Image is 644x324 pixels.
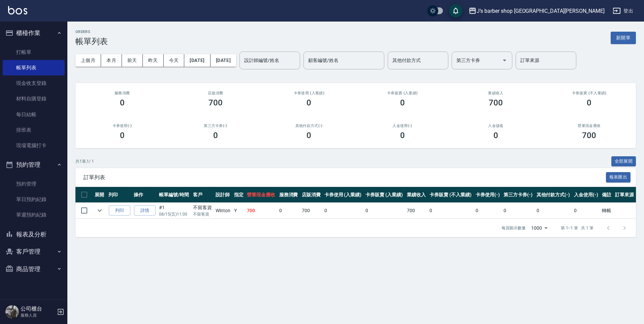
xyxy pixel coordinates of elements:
[551,91,628,95] h2: 卡券販賣 (不入業績)
[364,187,405,203] th: 卡券販賣 (入業績)
[572,187,600,203] th: 入金使用(-)
[3,176,65,192] a: 預約管理
[270,124,348,128] h2: 其他付款方式(-)
[3,243,65,260] button: 客戶管理
[93,187,107,203] th: 展開
[193,204,212,211] div: 不留客資
[214,203,232,219] td: Winton
[400,131,405,140] h3: 0
[474,187,502,203] th: 卡券使用(-)
[157,203,191,219] td: #1
[84,91,161,95] h3: 服務消費
[278,203,300,219] td: 0
[400,98,405,107] h3: 0
[535,203,573,219] td: 0
[143,54,164,67] button: 昨天
[457,91,534,95] h2: 業績收入
[405,187,428,203] th: 業績收入
[122,54,143,67] button: 前天
[177,91,254,95] h2: 店販消費
[606,174,631,180] a: 報表匯出
[323,203,364,219] td: 0
[75,37,108,46] h3: 帳單列表
[159,211,189,217] p: 08/15 (五) 11:00
[502,225,526,231] p: 每頁顯示數量
[164,54,185,67] button: 今天
[3,226,65,243] button: 報表及分析
[300,187,323,203] th: 店販消費
[535,187,573,203] th: 其他付款方式(-)
[21,312,55,318] p: 服務人員
[3,107,65,122] a: 每日結帳
[109,205,130,216] button: 列印
[3,60,65,75] a: 帳單列表
[8,6,27,14] img: Logo
[75,30,108,34] h2: ORDERS
[405,203,428,219] td: 700
[307,131,311,140] h3: 0
[611,156,636,167] button: 全部展開
[157,187,191,203] th: 帳單編號/時間
[278,187,300,203] th: 服務消費
[232,187,246,203] th: 指定
[132,187,157,203] th: 操作
[213,131,218,140] h3: 0
[75,54,101,67] button: 上個月
[582,131,596,140] h3: 700
[3,24,65,42] button: 櫃檯作業
[499,55,510,66] button: Open
[587,98,591,107] h3: 0
[3,122,65,138] a: 排班表
[307,98,311,107] h3: 0
[245,187,277,203] th: 營業現金應收
[600,187,613,203] th: 備註
[134,205,156,216] a: 詳情
[572,203,600,219] td: 0
[3,156,65,173] button: 預約管理
[120,98,125,107] h3: 0
[3,192,65,207] a: 單日預約紀錄
[3,44,65,60] a: 打帳單
[457,124,534,128] h2: 入金儲值
[323,187,364,203] th: 卡券使用 (入業績)
[300,203,323,219] td: 700
[3,138,65,153] a: 現場電腦打卡
[184,54,210,67] button: [DATE]
[84,124,161,128] h2: 卡券使用(-)
[466,4,607,18] button: J’s barber shop [GEOGRAPHIC_DATA][PERSON_NAME]
[449,4,462,18] button: save
[21,305,55,312] h5: 公司櫃台
[270,91,348,95] h2: 卡券使用 (入業績)
[3,91,65,106] a: 材料自購登錄
[561,225,593,231] p: 第 1–1 筆 共 1 筆
[493,131,498,140] h3: 0
[193,211,212,217] p: 不留客資
[5,305,19,319] img: Person
[3,75,65,91] a: 現金收支登錄
[191,187,214,203] th: 客戶
[428,187,474,203] th: 卡券販賣 (不入業績)
[489,98,503,107] h3: 700
[551,124,628,128] h2: 營業現金應收
[3,260,65,278] button: 商品管理
[3,207,65,223] a: 單週預約紀錄
[600,203,613,219] td: 轉帳
[364,124,441,128] h2: 入金使用(-)
[528,219,550,237] div: 1000
[211,54,236,67] button: [DATE]
[502,187,535,203] th: 第三方卡券(-)
[208,98,223,107] h3: 700
[364,91,441,95] h2: 卡券販賣 (入業績)
[611,32,636,44] button: 新開單
[120,131,125,140] h3: 0
[101,54,122,67] button: 本月
[245,203,277,219] td: 700
[232,203,246,219] td: Y
[477,7,605,15] div: J’s barber shop [GEOGRAPHIC_DATA][PERSON_NAME]
[610,5,636,17] button: 登出
[177,124,254,128] h2: 第三方卡券(-)
[214,187,232,203] th: 設計師
[428,203,474,219] td: 0
[84,174,606,181] span: 訂單列表
[95,205,105,216] button: expand row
